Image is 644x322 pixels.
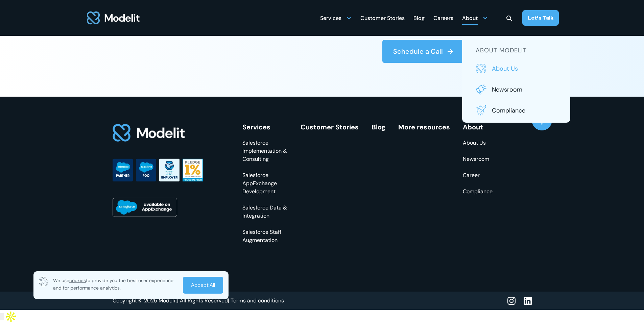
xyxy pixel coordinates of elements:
div: Services [242,123,288,131]
div: Services [320,11,352,24]
h5: about modelit [476,46,557,55]
a: Terms and conditions [231,297,284,304]
a: Compliance [476,105,557,116]
p: We use to provide you the best user experience and for performance analytics. [53,277,178,292]
div: Careers [433,12,453,25]
a: Let’s Talk [522,10,559,26]
img: linkedin icon [524,297,532,305]
a: Blog [413,11,425,24]
p: Newsroom [492,85,557,94]
a: Career [463,171,493,179]
span: | [177,297,178,304]
a: Newsroom [463,155,493,163]
div: About [463,123,493,131]
div: About [462,12,478,25]
div: Blog [413,12,425,25]
a: Careers [433,11,453,24]
p: About us [492,64,557,73]
a: Salesforce Staff Augmentation [242,228,288,244]
a: Customer Stories [301,123,359,131]
div: Services [320,12,341,25]
a: Compliance [463,188,493,196]
a: Newsroom [476,84,557,95]
a: Salesforce Data & Integration [242,204,288,220]
a: More resources [398,123,450,131]
img: modelit logo [86,7,141,28]
p: Compliance [492,106,557,115]
a: About us [476,63,557,74]
div: Schedule a Call [393,47,443,56]
div: Customer Stories [360,12,405,25]
span: All Rights Reserved [180,297,228,304]
a: Accept All [183,277,223,294]
a: Salesforce AppExchange Development [242,171,288,196]
img: arrow right [446,47,454,55]
img: instagram icon [507,297,516,305]
div: Let’s Talk [528,14,553,22]
a: Salesforce Implementation & Consulting [242,139,288,163]
button: Schedule a Call [382,40,465,63]
nav: About [462,36,570,123]
span: cookies [69,277,86,283]
a: Blog [372,123,385,131]
div: Copyright © 2025 Modelit [113,297,229,304]
a: home [86,7,141,28]
div: About [462,11,488,24]
a: About Us [463,139,493,147]
span: | [228,297,229,304]
a: Customer Stories [360,11,405,24]
img: footer logo [113,123,186,143]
